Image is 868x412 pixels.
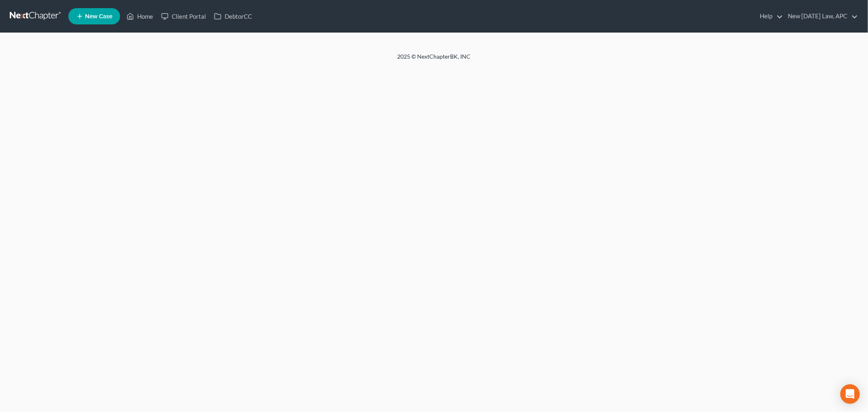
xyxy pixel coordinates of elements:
a: New [DATE] Law, APC [784,9,858,24]
div: 2025 © NextChapterBK, INC [202,53,666,67]
div: Open Intercom Messenger [840,384,860,404]
new-legal-case-button: New Case [68,8,120,24]
a: Client Portal [157,9,210,24]
a: Help [756,9,783,24]
a: Home [122,9,157,24]
a: DebtorCC [210,9,256,24]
